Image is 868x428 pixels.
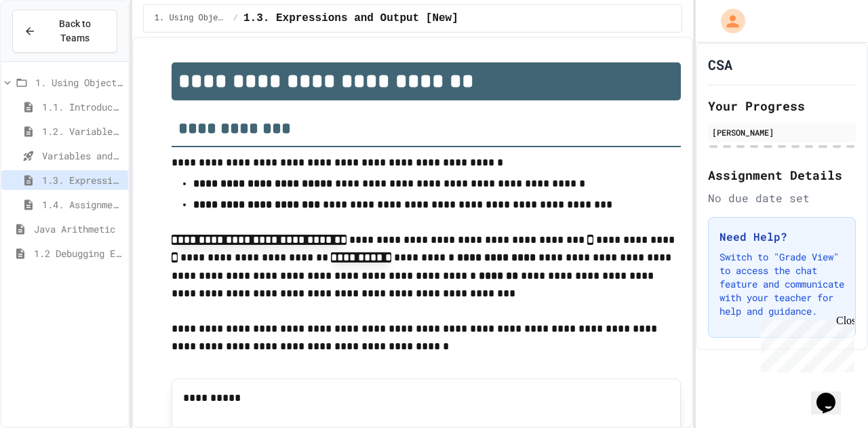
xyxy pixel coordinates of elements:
span: 1.3. Expressions and Output [New] [42,173,123,187]
div: Chat with us now!Close [5,5,94,86]
div: No due date set [708,190,856,206]
span: 1.4. Assignment and Input [42,197,123,212]
span: Back to Teams [44,17,106,45]
h3: Need Help? [719,229,844,245]
span: Java Arithmetic [34,222,123,236]
span: 1. Using Objects and Methods [155,13,228,24]
span: Variables and Data Types - Quiz [42,149,123,163]
div: My Account [707,5,749,37]
span: / [233,13,238,24]
span: 1.2 Debugging Exercise [34,246,123,260]
span: 1. Using Objects and Methods [35,75,123,90]
iframe: chat widget [755,315,854,372]
h2: Your Progress [708,96,856,115]
span: 1.2. Variables and Data Types [42,124,123,138]
button: Back to Teams [12,9,117,53]
h2: Assignment Details [708,166,856,184]
h1: CSA [708,55,732,74]
span: 1.1. Introduction to Algorithms, Programming, and Compilers [42,100,123,114]
p: Switch to "Grade View" to access the chat feature and communicate with your teacher for help and ... [719,250,844,318]
iframe: chat widget [811,374,854,414]
div: [PERSON_NAME] [712,126,852,138]
span: 1.3. Expressions and Output [New] [243,10,458,26]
